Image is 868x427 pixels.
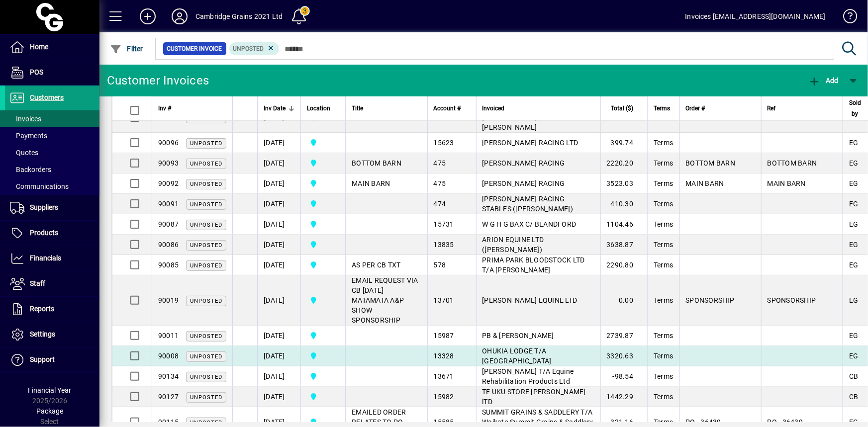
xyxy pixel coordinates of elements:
div: Cambridge Grains 2021 Ltd [195,8,283,24]
td: 3638.87 [600,235,648,255]
span: EG [849,200,859,208]
span: 578 [434,261,446,269]
a: Invoices [5,110,99,127]
span: PO - 36439 [768,418,803,426]
span: Unposted [190,420,222,426]
mat-chip: Customer Invoice Status: Unposted [229,42,280,55]
span: Products [30,229,58,237]
a: Financials [5,246,99,271]
span: Reports [30,305,54,313]
span: Communications [10,182,69,190]
span: POS [30,68,43,76]
span: Financial Year [28,386,72,394]
span: PB & [PERSON_NAME] [482,332,555,340]
div: Title [352,103,421,114]
span: 13701 [434,296,454,304]
span: Ref [768,103,776,114]
span: Unposted [190,222,222,228]
span: Cambridge Grains 2021 Ltd [307,330,339,341]
td: [DATE] [257,387,300,407]
span: Sold by [849,97,861,119]
span: EG [849,261,859,269]
span: 90093 [158,159,179,167]
span: EG [849,352,859,360]
span: TE UKU STORE [PERSON_NAME] lTD [482,388,586,406]
span: Settings [30,330,55,338]
span: Terms [654,352,673,360]
a: Backorders [5,161,99,178]
td: [DATE] [257,275,300,326]
span: 15585 [434,418,454,426]
span: Customer Invoice [167,44,222,54]
td: [DATE] [257,153,300,173]
span: Cambridge Grains 2021 Ltd [307,239,339,250]
span: Cambridge Grains 2021 Ltd [307,198,339,209]
span: Unposted [190,262,222,269]
a: POS [5,60,99,85]
span: Quotes [10,149,38,157]
span: MAIN BARN [686,179,724,187]
span: Unposted [190,353,222,360]
span: ARION EQUINE LTD ([PERSON_NAME]) [482,236,544,254]
span: Unposted [233,45,264,52]
a: Suppliers [5,195,99,220]
span: [PERSON_NAME] RACING LTD [482,139,579,147]
span: 474 [434,200,446,208]
span: EG [849,332,859,340]
div: Account # [434,103,470,114]
td: [DATE] [257,346,300,366]
span: Terms [654,103,670,114]
span: Unposted [190,161,222,167]
span: Cambridge Grains 2021 Ltd [307,391,339,402]
span: Terms [654,139,673,147]
span: 90086 [158,241,179,249]
span: EG [849,159,859,167]
span: Terms [654,372,673,380]
td: 3523.03 [600,173,648,194]
span: Unposted [190,181,222,187]
span: Title [352,103,363,114]
span: Terms [654,296,673,304]
td: [DATE] [257,235,300,255]
a: Staff [5,271,99,296]
span: Unposted [190,140,222,147]
span: Cambridge Grains 2021 Ltd [307,259,339,270]
span: 90091 [158,200,179,208]
td: 2220.20 [600,153,648,173]
td: 0.00 [600,275,648,326]
span: Cambridge Grains 2021 Ltd [307,158,339,169]
span: Terms [654,220,673,228]
span: W G H G BAX C/ BLANDFORD [482,220,577,228]
button: Add [132,7,164,25]
span: CB [849,393,859,401]
span: 15623 [434,139,454,147]
span: EG [849,220,859,228]
span: 15987 [434,332,454,340]
span: 13671 [434,372,454,380]
a: Reports [5,297,99,322]
span: BOTTOM BARN [686,159,736,167]
span: Unposted [190,374,222,380]
td: [DATE] [257,194,300,214]
span: Financials [30,254,61,262]
td: 1104.46 [600,214,648,235]
span: 13835 [434,241,454,249]
span: Backorders [10,166,51,173]
span: SPONSORSHIP [686,296,735,304]
span: EG [849,241,859,249]
td: 1442.29 [600,387,648,407]
button: Filter [107,40,146,58]
span: Cambridge Grains 2021 Ltd [307,219,339,230]
span: EG [849,179,859,187]
span: CB [849,372,859,380]
td: 399.74 [600,133,648,153]
span: Cambridge Grains 2021 Ltd [307,295,339,306]
span: 15982 [434,393,454,401]
a: Home [5,35,99,60]
span: 475 [434,179,446,187]
span: Terms [654,200,673,208]
span: Cambridge Grains 2021 Ltd [307,371,339,382]
span: 90019 [158,296,179,304]
a: Products [5,221,99,246]
button: Profile [164,7,195,25]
